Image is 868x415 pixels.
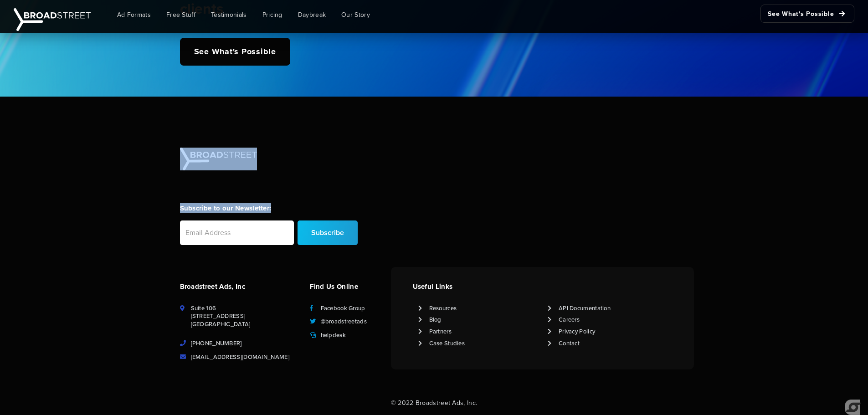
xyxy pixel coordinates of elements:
[334,5,377,25] a: Our Story
[429,339,465,348] a: Case Studies
[429,304,457,313] a: Resources
[262,10,282,20] span: Pricing
[110,5,158,25] a: Ad Formats
[191,339,242,348] a: [PHONE_NUMBER]
[559,316,580,324] a: Careers
[760,5,854,23] a: See What's Possible
[180,282,299,292] h4: Broadstreet Ads, Inc
[298,10,326,20] span: Daybreak
[180,38,290,66] a: See What's Possible
[559,339,580,348] a: Contact
[321,318,367,326] a: @broadstreetads
[166,10,195,20] span: Free Stuff
[211,10,247,20] span: Testimonials
[429,328,452,336] a: Partners
[298,220,358,245] input: Subscribe
[256,5,289,25] a: Pricing
[413,282,672,292] h4: Useful Links
[559,304,611,313] a: API Documentation
[559,328,595,336] a: Privacy Policy
[180,148,257,170] img: Broadstreet | The Ad Manager for Small Publishers
[180,203,358,213] h4: Subscribe to our Newsletter:
[180,304,299,329] li: Suite 106 [STREET_ADDRESS] [GEOGRAPHIC_DATA]
[321,304,365,313] a: Facebook Group
[159,5,202,25] a: Free Stuff
[14,8,91,31] img: Broadstreet | The Ad Manager for Small Publishers
[204,5,254,25] a: Testimonials
[310,282,385,292] h4: Find Us Online
[291,5,333,25] a: Daybreak
[321,331,346,339] a: helpdesk
[191,353,289,361] a: [EMAIL_ADDRESS][DOMAIN_NAME]
[117,10,151,20] span: Ad Formats
[180,220,294,245] input: Email Address
[341,10,370,20] span: Our Story
[429,316,442,324] a: Blog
